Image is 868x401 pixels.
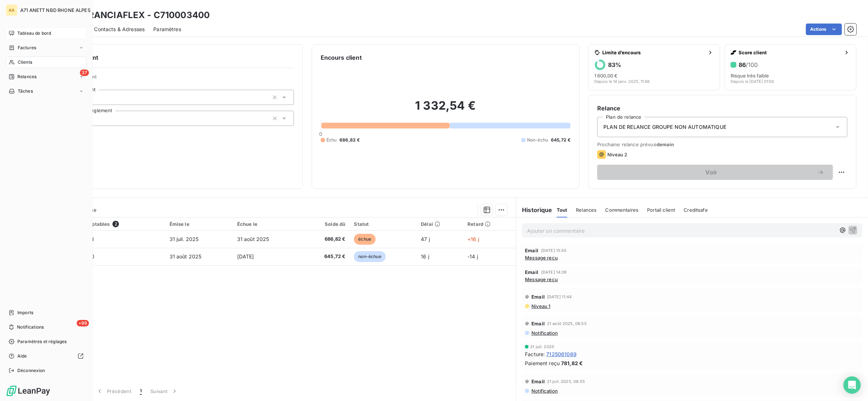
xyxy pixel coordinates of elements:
span: Message reçu [525,277,558,282]
span: Tout [557,207,568,213]
span: Email [525,269,538,275]
button: Précédent [92,384,136,399]
span: non-échue [354,251,385,262]
span: Niveau 2 [607,152,627,157]
span: [DATE] 15:55 [541,248,567,253]
span: 21 août 2025, 08:55 [547,321,587,326]
button: Voir [597,165,833,180]
span: 37 [80,69,89,76]
span: Depuis le [DATE] 01:00 [731,79,774,84]
span: Factures [18,45,36,51]
span: Relances [17,73,37,80]
span: /100 [746,61,758,68]
div: Échue le [237,221,296,227]
span: Score client [739,50,841,55]
span: [DATE] 14:39 [541,270,567,274]
span: Email [525,248,538,253]
span: Paramètres et réglages [17,338,67,345]
h6: 83 % [608,61,621,68]
button: Actions [806,24,842,35]
span: 686,82 € [339,137,360,143]
span: Paramètres [153,26,181,33]
span: Échu [326,137,337,143]
span: Imports [17,309,33,316]
span: 31 juil. 2025 [170,236,199,242]
div: Délai [421,221,459,227]
div: Solde dû [305,221,345,227]
span: 47 j [421,236,430,242]
span: demain [657,142,674,147]
span: Tableau de bord [17,30,51,37]
span: 7125061069 [546,350,577,358]
span: Paiement reçu [525,359,560,367]
span: Notification [531,330,558,336]
h6: Encours client [321,53,362,62]
span: Email [531,294,545,300]
span: Niveau 1 [531,303,550,309]
span: -14 j [467,253,478,259]
span: Tâches [18,88,33,94]
span: 16 j [421,253,429,259]
span: Propriétés Client [58,74,294,84]
h3: STE FRANCIAFLEX - C710003400 [64,9,210,22]
span: Risque très faible [731,73,769,79]
span: Creditsafe [684,207,708,213]
span: [DATE] 11:44 [547,295,572,299]
span: Portail client [647,207,675,213]
span: 781,82 € [561,359,583,367]
span: Commentaires [606,207,639,213]
span: Clients [18,59,32,66]
div: Retard [467,221,512,227]
span: [DATE] [237,253,254,259]
span: +16 j [467,236,479,242]
span: échue [354,234,376,245]
span: A71 ANETT NBD RHONE ALPES [20,7,90,13]
div: Pièces comptables [65,221,161,227]
span: Email [531,321,545,326]
span: 31 juil. 2025 [530,345,554,349]
h2: 1 332,54 € [321,98,571,120]
button: Limite d’encours83%1 600,00 €Depuis le 14 janv. 2025, 11:48 [588,44,720,90]
span: Déconnexion [17,367,45,374]
h6: Informations client [44,53,294,62]
span: 686,82 € [305,236,345,243]
span: 0 [320,131,322,137]
div: Open Intercom Messenger [843,376,861,394]
button: Score client86/100Risque très faibleDepuis le [DATE] 01:00 [724,44,856,90]
span: +99 [77,320,89,326]
button: Suivant [146,384,183,399]
span: PLAN DE RELANCE GROUPE NON AUTOMATIQUE [603,123,726,131]
span: Voir [606,169,817,175]
span: 21 juil. 2025, 08:55 [547,379,585,384]
span: Facture : [525,350,545,358]
button: 1 [136,384,146,399]
span: Non-échu [527,137,548,143]
span: 2 [112,221,119,227]
span: Contacts & Adresses [94,26,145,33]
span: Relances [576,207,597,213]
span: 1 [140,388,142,395]
h6: 86 [739,61,758,68]
span: Aide [17,353,27,359]
div: AA [6,4,17,16]
span: Notifications [17,324,44,330]
span: 645,72 € [305,253,345,260]
span: 31 août 2025 [170,253,202,259]
span: 1 600,00 € [594,73,617,79]
span: Notification [531,388,558,394]
span: 31 août 2025 [237,236,269,242]
h6: Relance [597,104,847,113]
span: Message reçu [525,255,558,261]
h6: Historique [516,206,552,214]
span: Email [531,379,545,384]
span: Prochaine relance prévue [597,142,847,147]
img: Logo LeanPay [6,385,51,397]
div: Émise le [170,221,228,227]
a: Aide [6,350,86,362]
span: 645,72 € [551,137,570,143]
span: Limite d’encours [602,50,705,55]
div: Statut [354,221,412,227]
